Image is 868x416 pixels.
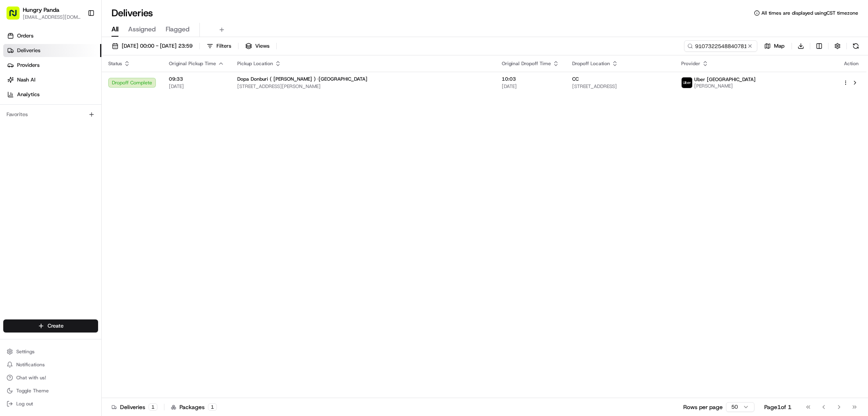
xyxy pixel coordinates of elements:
[112,7,153,20] h1: Deliveries
[108,60,122,67] span: Status
[23,6,59,14] button: Hungry Panda
[683,403,723,411] p: Rows per page
[764,403,791,411] div: Page 1 of 1
[843,60,860,67] div: Action
[3,319,98,332] button: Create
[16,348,35,355] span: Settings
[122,42,192,50] span: [DATE] 00:00 - [DATE] 23:59
[502,83,559,90] span: [DATE]
[237,60,273,67] span: Pickup Location
[237,83,489,90] span: [STREET_ADDRESS][PERSON_NAME]
[255,42,269,50] span: Views
[166,24,190,34] span: Flagged
[850,40,861,52] button: Refresh
[502,60,551,67] span: Original Dropoff Time
[16,387,49,394] span: Toggle Theme
[3,3,84,23] button: Hungry Panda[EMAIL_ADDRESS][DOMAIN_NAME]
[169,60,216,67] span: Original Pickup Time
[3,88,101,101] a: Analytics
[17,91,39,98] span: Analytics
[16,374,46,381] span: Chat with us!
[17,76,35,84] span: Nash AI
[216,42,231,50] span: Filters
[203,40,235,52] button: Filters
[572,60,610,67] span: Dropoff Location
[3,385,98,396] button: Toggle Theme
[681,60,700,67] span: Provider
[112,403,157,411] div: Deliveries
[3,359,98,370] button: Notifications
[3,346,98,357] button: Settings
[3,108,98,121] div: Favorites
[23,14,81,20] button: [EMAIL_ADDRESS][DOMAIN_NAME]
[3,398,98,409] button: Log out
[242,40,273,52] button: Views
[171,403,217,411] div: Packages
[16,361,45,368] span: Notifications
[17,62,39,69] span: Providers
[16,401,33,407] span: Log out
[149,403,157,411] div: 1
[3,44,101,57] a: Deliveries
[572,83,668,90] span: [STREET_ADDRESS]
[17,32,33,40] span: Orders
[108,40,196,52] button: [DATE] 00:00 - [DATE] 23:59
[48,322,63,330] span: Create
[237,76,367,82] span: Dopa Donburi ( [PERSON_NAME] ) ·[GEOGRAPHIC_DATA]
[169,76,224,82] span: 09:33
[502,76,559,82] span: 10:03
[128,24,156,34] span: Assigned
[572,76,579,82] span: CC
[208,403,217,411] div: 1
[3,59,101,72] a: Providers
[17,47,40,54] span: Deliveries
[169,83,224,90] span: [DATE]
[684,40,757,52] input: Type to search
[3,29,101,42] a: Orders
[694,76,756,83] span: Uber [GEOGRAPHIC_DATA]
[694,83,756,89] span: [PERSON_NAME]
[682,77,692,88] img: uber-new-logo.jpeg
[112,24,118,34] span: All
[3,73,101,86] a: Nash AI
[761,40,788,52] button: Map
[3,372,98,383] button: Chat with us!
[761,10,858,16] span: All times are displayed using CST timezone
[774,42,785,50] span: Map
